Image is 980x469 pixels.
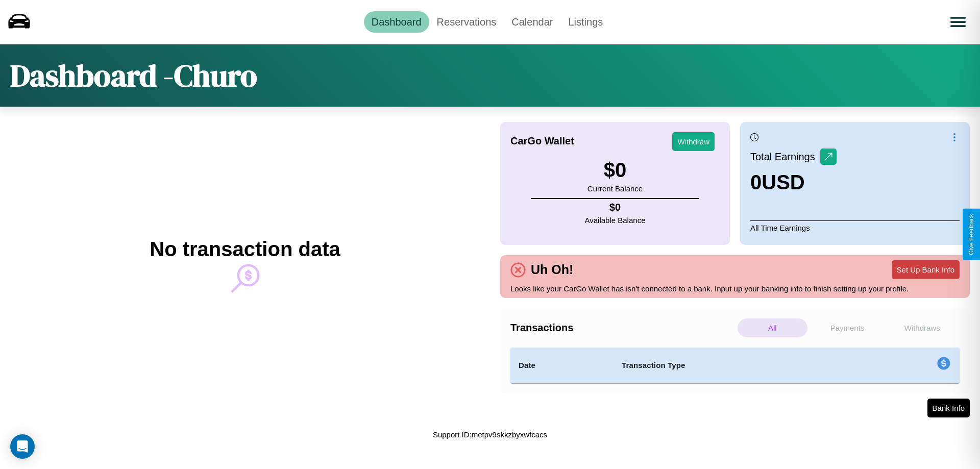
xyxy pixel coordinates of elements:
[10,434,35,459] div: Open Intercom Messenger
[510,348,960,383] table: simple table
[750,171,837,194] h3: 0 USD
[672,132,715,151] button: Withdraw
[750,220,960,235] p: All Time Earnings
[587,159,643,182] h3: $ 0
[585,213,646,227] p: Available Balance
[526,262,578,277] h4: Uh Oh!
[813,318,883,337] p: Payments
[364,11,429,33] a: Dashboard
[519,359,605,372] h4: Date
[585,202,646,213] h4: $ 0
[738,318,807,337] p: All
[944,8,972,36] button: Open menu
[10,55,257,96] h1: Dashboard - Churo
[927,399,970,417] button: Bank Info
[587,182,643,195] p: Current Balance
[433,428,547,441] p: Support ID: metpv9skkzbyxwfcacs
[892,260,960,279] button: Set Up Bank Info
[510,322,735,334] h4: Transactions
[750,147,820,166] p: Total Earnings
[150,238,340,261] h2: No transaction data
[560,11,610,33] a: Listings
[887,318,957,337] p: Withdraws
[968,214,975,255] div: Give Feedback
[510,282,960,295] p: Looks like your CarGo Wallet has isn't connected to a bank. Input up your banking info to finish ...
[622,359,853,372] h4: Transaction Type
[429,11,504,33] a: Reservations
[510,135,574,147] h4: CarGo Wallet
[504,11,560,33] a: Calendar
